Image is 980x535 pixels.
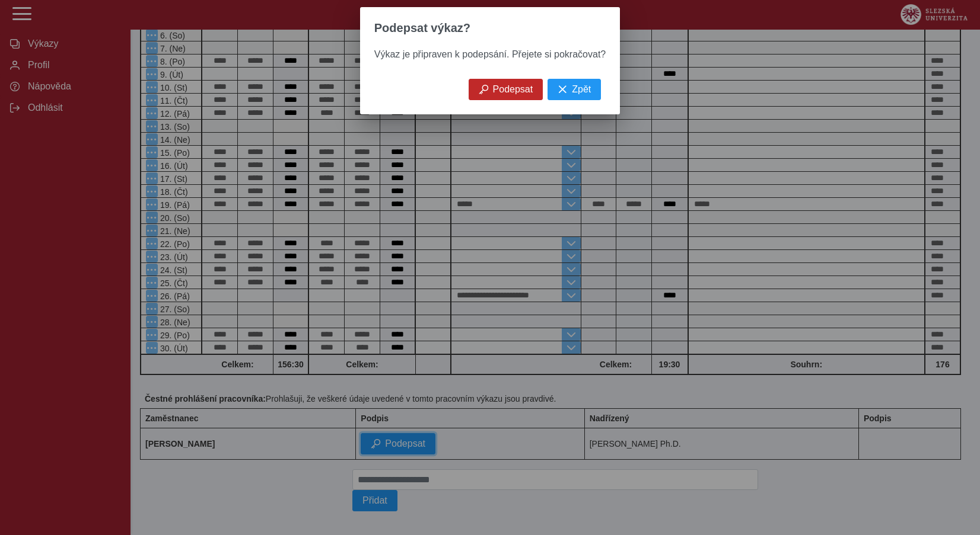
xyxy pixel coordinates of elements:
[374,21,470,35] span: Podepsat výkaz?
[572,84,591,95] span: Zpět
[374,49,606,59] span: Výkaz je připraven k podepsání. Přejete si pokračovat?
[548,79,601,100] button: Zpět
[493,84,533,95] span: Podepsat
[469,79,543,100] button: Podepsat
